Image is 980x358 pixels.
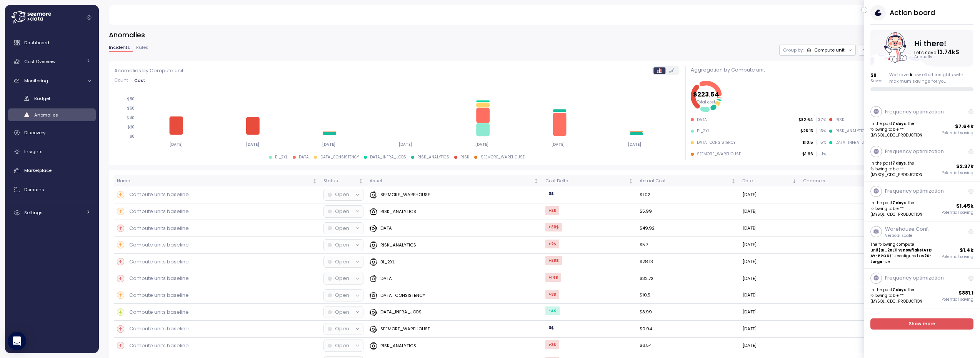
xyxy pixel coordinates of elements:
div: 0 $ [545,189,557,198]
td: [DATE] [739,321,800,338]
tspan: $60 [127,106,135,111]
p: $ 7.64k [955,123,974,130]
td: $6.54 [637,338,739,355]
p: Potential saving [942,130,974,136]
div: Not sorted [628,178,633,184]
div: Date [742,178,790,185]
div: +3 $ [545,290,559,299]
span: Settings [24,210,43,216]
div: DATA_CONSISTENCY [697,140,735,145]
span: Cost Overview [24,58,55,65]
p: SEEMORE_WAREHOUSE [380,191,430,198]
th: DateSorted descending [739,175,800,186]
button: Collapse navigation [84,15,94,20]
p: BI_2XL [380,259,395,265]
p: Potential saving [942,170,974,176]
span: Anomalies [34,112,58,118]
p: Potential saving [942,254,974,260]
p: $ 1.4k [960,246,974,254]
p: DATA [380,225,392,231]
p: Open [335,191,349,198]
td: [DATE] [739,237,800,254]
strong: 7 days [893,161,906,166]
td: $0.94 [637,321,739,338]
button: Open [324,223,363,234]
td: $32.72 [637,270,739,287]
tspan: [DATE] [553,142,566,147]
p: $10.5 [802,140,813,145]
a: Warehouse Conf.Vertical scaleThe following compute unit(BI_2XL)inSnowflake(ATBAY-PROD) is configu... [864,221,980,269]
button: Open [324,206,363,217]
p: 37 % [817,117,826,123]
p: $ 1.45k [957,202,974,210]
span: Show more [909,319,935,329]
p: $28.13 [800,128,813,134]
div: DATA_INFRA_JOBS [835,140,872,145]
p: $ 881.1 [959,289,974,297]
p: Frequency optimization [885,148,944,155]
p: Open [335,291,349,299]
th: Cost DeltaNot sorted [542,175,637,186]
strong: 7 days [893,121,906,126]
button: Open [324,189,363,200]
a: Frequency optimizationIn the past7 days, the following table **(MYSQL_CDC_PRODUCTION$7.64kPotenti... [864,102,980,142]
a: Insights [8,144,96,159]
p: Compute units baseline [129,225,189,232]
strong: 7 days [893,200,906,205]
a: Show more [871,318,974,330]
div: SEEMORE_WAREHOUSE [481,155,525,160]
tspan: [DATE] [630,142,643,147]
p: Compute units baseline [129,342,189,350]
button: Open [324,323,363,335]
div: +30 $ [545,223,562,231]
p: Vertical scale [885,233,929,238]
p: Frequency optimization [885,108,944,116]
p: Compute units baseline [129,291,189,299]
button: Open [324,273,363,284]
a: Monitoring [8,73,96,88]
td: [DATE] [739,338,800,355]
p: $ 0 [871,72,883,78]
strong: 7 days [893,287,906,292]
p: Compute units baseline [129,191,189,198]
div: 0 $ [545,323,557,332]
div: RISK [460,155,469,160]
p: Compute units baseline [129,208,189,215]
td: [DATE] [739,186,800,203]
p: $1.96 [802,152,813,157]
div: Not sorted [312,178,317,184]
a: Frequency optimizationIn the past7 days, the following table **(MYSQL_CDC_PRODUCTION$1.45kPotenti... [864,182,980,221]
td: $10.5 [637,287,739,304]
div: SEEMORE_WAREHOUSE [697,152,741,157]
tspan: 13.74k $ [938,48,960,56]
div: +2 $ [545,206,559,215]
a: Discovery [8,125,96,140]
text: Annually [915,55,933,60]
p: Compute units baseline [129,308,189,316]
td: $49.92 [637,220,739,237]
span: Dashboard [24,40,49,46]
p: RISK_ANALYTICS [380,208,416,215]
span: Insights [24,148,43,155]
div: Asset [370,178,532,185]
td: [DATE] [739,304,800,321]
div: Actual Cost [640,178,730,185]
tspan: Total cost [697,100,715,105]
p: Potential saving [942,210,974,215]
p: Saved [871,78,883,84]
div: +14 $ [545,273,561,282]
tspan: $40 [126,115,135,120]
th: Actual CostNot sorted [637,175,739,186]
p: Open [335,308,349,316]
div: RISK_ANALYTICS [417,155,449,160]
p: Open [335,275,349,282]
div: Open Intercom Messenger [8,332,26,350]
p: DATA [380,275,392,281]
button: Open [324,306,363,318]
div: +2 $ [545,240,559,248]
div: Not sorted [358,178,363,184]
td: [DATE] [739,254,800,271]
tspan: [DATE] [323,142,336,147]
span: Count [114,78,128,82]
strong: (BI_2XL) [879,248,897,253]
